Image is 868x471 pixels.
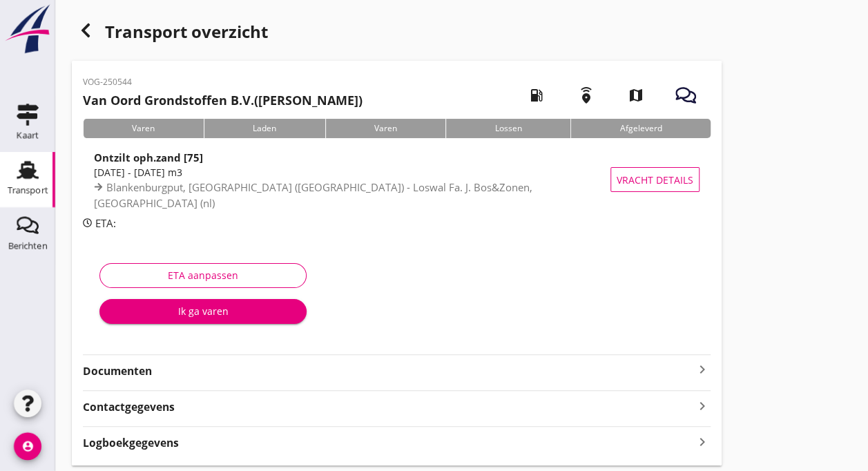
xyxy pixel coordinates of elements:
[204,119,325,138] div: Laden
[99,263,307,288] button: ETA aanpassen
[617,76,655,115] i: map
[3,3,52,55] img: logo-small.a267ee39.svg
[83,76,363,88] p: VOG-250544
[325,119,446,138] div: Varen
[99,299,307,324] button: Ik ga varen
[8,241,48,250] div: Berichten
[567,76,606,115] i: emergency_share
[83,149,711,210] a: Ontzilt oph.zand [75][DATE] - [DATE] m3Blankenburgput, [GEOGRAPHIC_DATA] ([GEOGRAPHIC_DATA]) - Lo...
[111,268,295,282] div: ETA aanpassen
[83,435,179,451] strong: Logboekgegevens
[14,432,41,460] i: account_circle
[17,131,39,140] div: Kaart
[83,399,175,415] strong: Contactgegevens
[83,92,254,108] strong: Van Oord Grondstoffen B.V.
[8,186,48,195] div: Transport
[72,17,722,50] div: Transport overzicht
[694,396,711,415] i: keyboard_arrow_right
[694,432,711,451] i: keyboard_arrow_right
[610,167,700,192] button: Vracht details
[517,76,556,115] i: local_gas_station
[570,119,711,138] div: Afgeleverd
[83,119,204,138] div: Varen
[694,361,711,378] i: keyboard_arrow_right
[95,216,116,230] span: ETA:
[83,363,694,379] strong: Documenten
[94,151,203,164] strong: Ontzilt oph.zand [75]
[83,91,363,110] h2: ([PERSON_NAME])
[94,180,532,210] span: Blankenburgput, [GEOGRAPHIC_DATA] ([GEOGRAPHIC_DATA]) - Loswal Fa. J. Bos&Zonen, [GEOGRAPHIC_DATA...
[110,304,296,318] div: Ik ga varen
[445,119,570,138] div: Lossen
[94,165,617,180] div: [DATE] - [DATE] m3
[617,173,693,187] span: Vracht details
